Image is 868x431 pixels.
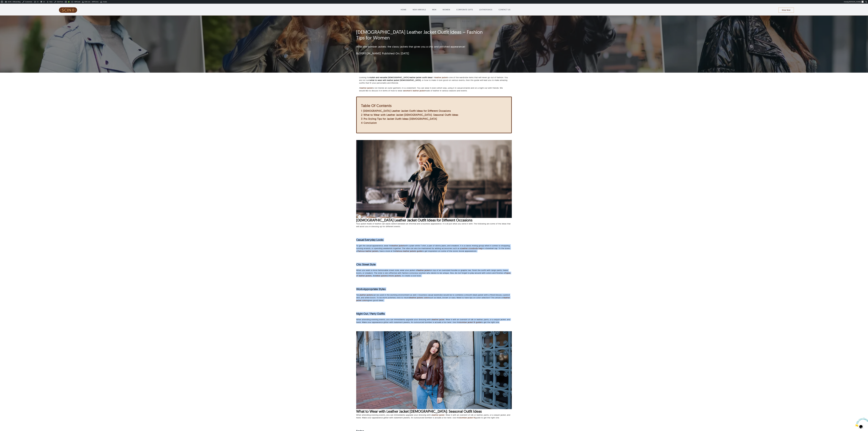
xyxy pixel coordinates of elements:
span: By [356,52,381,55]
span: [DEMOGRAPHIC_DATA] Leather Jacket Outfit Ideas for Different Occasions [356,218,472,222]
nav: Main Menu [133,6,778,13]
a: CORPORATE GIFTS [456,8,473,11]
a: WOMEN [443,8,450,11]
a: famous leather jackets [358,250,379,252]
a: HOME [401,8,406,11]
a: leather jackets [360,294,373,296]
span: Published On: [DATE] [382,52,409,55]
span: Shop Now [782,9,790,11]
a: NEW ARRIVALS [413,8,426,11]
a: leather jacket [360,87,373,89]
a: leather jacket [418,269,430,271]
span: What to Wear with Leather Jacket [DEMOGRAPHIC_DATA]: Seasonal Outfit Ideas [356,409,482,414]
strong: Work-Appropriate Styles [356,287,386,291]
a: leather jacket [392,244,404,247]
span: Conclusion [364,121,377,124]
span: 3 [361,117,363,120]
p: To get the casual appearance, wear the with a plain white T-shirt, a pair of skinny jeans, and sn... [356,244,512,252]
span: What to Wear with Leather Jacket [DEMOGRAPHIC_DATA]: Seasonal Outfit Ideas [363,113,458,116]
img: Female Leather Jacket Outfit Ideas for Different Occasions [356,140,512,218]
a: Leather crossbody bag [461,247,482,249]
strong: stylish and versatile [DEMOGRAPHIC_DATA] leather jacket outfit ideas [370,76,432,79]
h1: [DEMOGRAPHIC_DATA] Leather Jacket Outfit Ideas – Fashion Tips for Women [356,29,485,41]
span: 2 [361,113,362,116]
p: When you want a more fashionable street style, wear your jacket of on top of an oversized hoodie ... [356,269,512,277]
a: [PERSON_NAME] [359,52,381,55]
strong: Night Out / Party Outfits [356,312,385,315]
a: famous leather jackets guide [396,250,422,252]
span: Pro Styling Tips for Jacket Outfit Ideas [DEMOGRAPHIC_DATA] [364,117,437,120]
a: 1 [DEMOGRAPHIC_DATA] Leather Jacket Outfit Ideas for Different Occasions [361,109,451,112]
p: Looking for ? A is one of the wardrobe items that will never go out of fashion. You are not sure ... [359,76,509,84]
p: A is not merely an outer garment; it is a statement. You can wear it every which way, using it in... [359,87,509,92]
a: leather jacket [435,76,447,79]
p: When attending evening events, you can immediately upgrade your dressing with a . Wear it with an... [356,318,512,324]
a: Shop Now [778,8,794,13]
strong: Chic Street Style [356,263,376,266]
a: leather jackets colors [410,296,429,299]
a: MEN [432,8,436,11]
p: What are bomber jackets: the classy jackets that gives you a chic and polished appearance! [356,45,485,49]
a: leather jacket [432,414,445,416]
a: CONTACT US [499,8,510,11]
strong: Casual Everyday Looks [356,238,383,241]
div: Good [68,1,69,3]
a: LEATHER BAGS [479,8,492,11]
b: Table Of Contents [361,103,392,108]
a: leather jacket [432,318,445,321]
img: Chat attention grabber [1,1,15,10]
span: 4 [361,121,363,124]
a: moto jackets [389,275,401,277]
strong: what to wear with leather jacket [DEMOGRAPHIC_DATA] [370,79,421,81]
a: biker jackets [376,275,387,277]
a: types of leather jackets [356,272,511,277]
p: Your jacket made of leather can easily switch between an informal and a business appearance. It i... [356,222,512,228]
span: [PERSON_NAME] [849,1,861,3]
a: women’s leather jacket [404,90,425,92]
a: bomber jacket fit [460,417,475,419]
iframe: chat widget [854,417,868,428]
img: What to Wear with Leather Jacket Female: Seasonal Outfit Ideas [356,331,512,409]
a: 2 What to Wear with Leather Jacket [DEMOGRAPHIC_DATA]: Seasonal Outfit Ideas [361,113,458,116]
span: [DEMOGRAPHIC_DATA] Leather Jacket Outfit Ideas for Different Occasions [363,109,451,112]
span: 1 [361,109,362,112]
a: 3 Pro Styling Tips for Jacket Outfit Ideas [DEMOGRAPHIC_DATA] [361,117,437,120]
a: 4 Conclusion [361,121,377,124]
p: Yes, can be used in the working environment as well. A business casual wardrobe would be to combi... [356,293,512,302]
p: When attending evening events, you can immediately upgrade your dressing with a . Wear it with an... [356,414,512,419]
a: bomber jacket fit guide [460,321,481,323]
